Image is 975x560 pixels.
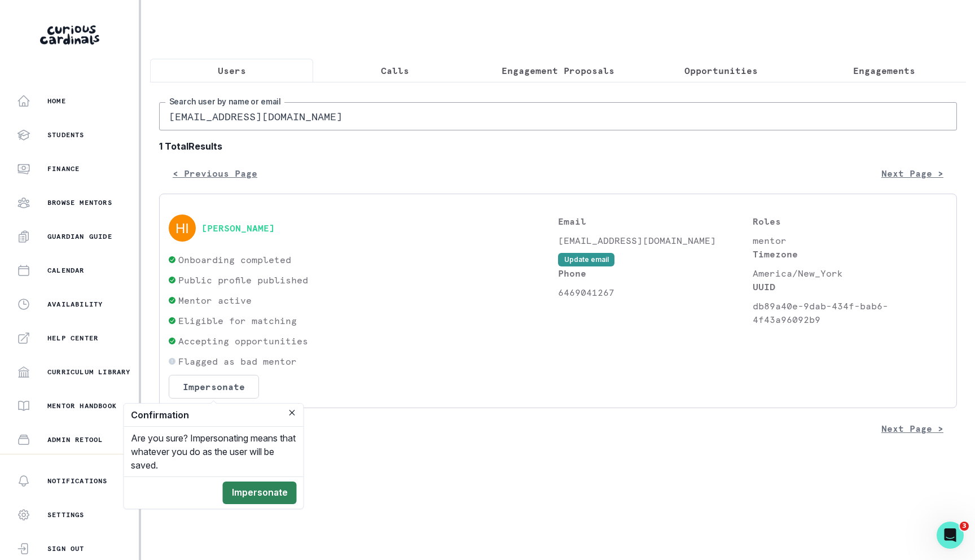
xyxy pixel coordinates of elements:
p: Students [47,130,85,139]
b: 1 Total Results [159,139,957,153]
button: Next Page > [868,417,957,440]
header: Confirmation [124,404,304,427]
button: Impersonate [223,482,297,504]
p: Guardian Guide [47,232,112,241]
p: Eligible for matching [178,314,297,327]
button: [PERSON_NAME] [201,222,275,234]
p: Engagement Proposals [502,64,614,77]
p: Mentor Handbook [47,401,117,410]
p: Notifications [47,476,108,485]
img: Curious Cardinals Logo [40,25,99,45]
p: Calls [381,64,409,77]
p: mentor [753,234,947,247]
p: [EMAIL_ADDRESS][DOMAIN_NAME] [558,234,753,247]
button: Update email [558,253,614,266]
p: Browse Mentors [47,198,112,207]
p: Public profile published [178,273,308,287]
p: db89a40e-9dab-434f-bab6-4f43a96092b9 [753,299,947,326]
p: Engagements [853,64,915,77]
p: Sign Out [47,544,85,553]
button: Next Page > [868,162,957,185]
p: UUID [753,280,947,294]
button: Impersonate [169,375,259,399]
p: Admin Retool [47,435,103,444]
p: Settings [47,510,85,519]
p: Curriculum Library [47,368,131,377]
p: Finance [47,164,80,173]
p: Accepting opportunities [178,334,308,348]
p: Onboarding completed [178,253,291,266]
p: Home [47,97,66,106]
p: Calendar [47,266,85,275]
p: Flagged as bad mentor [178,355,297,368]
p: America/New_York [753,266,947,280]
p: Mentor active [178,294,252,307]
p: Availability [47,300,103,309]
button: < Previous Page [159,162,271,185]
p: Users [218,64,246,77]
img: svg [169,215,196,242]
p: Phone [558,266,753,280]
div: Are you sure? Impersonating means that whatever you do as the user will be saved. [124,427,304,476]
span: 3 [960,522,969,531]
p: 6469041267 [558,286,753,299]
p: Roles [753,215,947,228]
button: Close [286,406,299,419]
p: Email [558,215,753,228]
p: Timezone [753,247,947,261]
iframe: Intercom live chat [937,522,964,549]
p: Opportunities [684,64,758,77]
p: Help Center [47,334,98,343]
